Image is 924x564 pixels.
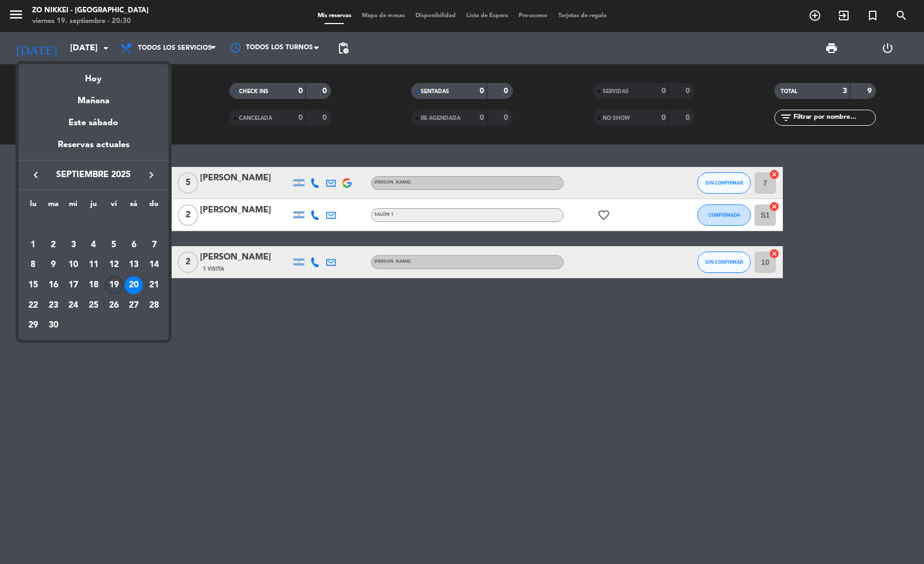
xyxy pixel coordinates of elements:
[44,276,63,294] div: 16
[63,235,83,255] td: 3 de septiembre de 2025
[124,255,144,275] td: 13 de septiembre de 2025
[145,236,163,254] div: 7
[24,316,42,334] div: 29
[125,276,143,294] div: 20
[19,64,168,86] div: Hoy
[19,108,168,138] div: Este sábado
[83,255,104,275] td: 11 de septiembre de 2025
[24,296,42,315] div: 22
[104,255,124,275] td: 12 de septiembre de 2025
[144,275,164,295] td: 21 de septiembre de 2025
[145,276,163,294] div: 21
[44,256,63,274] div: 9
[144,198,164,215] th: domingo
[64,256,82,274] div: 10
[23,215,164,235] td: SEP.
[84,236,103,254] div: 4
[104,275,124,295] td: 19 de septiembre de 2025
[24,276,42,294] div: 15
[105,236,123,254] div: 5
[63,198,83,215] th: miércoles
[44,316,63,334] div: 30
[104,198,124,215] th: viernes
[24,236,42,254] div: 1
[104,235,124,255] td: 5 de septiembre de 2025
[144,255,164,275] td: 14 de septiembre de 2025
[125,256,143,274] div: 13
[84,256,103,274] div: 11
[43,275,64,295] td: 16 de septiembre de 2025
[45,168,142,182] span: septiembre 2025
[43,198,64,215] th: martes
[105,276,123,294] div: 19
[44,236,63,254] div: 2
[125,296,143,315] div: 27
[144,235,164,255] td: 7 de septiembre de 2025
[83,295,104,316] td: 25 de septiembre de 2025
[144,295,164,316] td: 28 de septiembre de 2025
[83,198,104,215] th: jueves
[83,235,104,255] td: 4 de septiembre de 2025
[64,276,82,294] div: 17
[105,296,123,315] div: 26
[104,295,124,316] td: 26 de septiembre de 2025
[145,256,163,274] div: 14
[23,295,43,316] td: 22 de septiembre de 2025
[124,198,144,215] th: sábado
[43,295,64,316] td: 23 de septiembre de 2025
[23,316,43,336] td: 29 de septiembre de 2025
[83,275,104,295] td: 18 de septiembre de 2025
[24,256,42,274] div: 8
[124,295,144,316] td: 27 de septiembre de 2025
[63,255,83,275] td: 10 de septiembre de 2025
[105,256,123,274] div: 12
[84,296,103,315] div: 25
[26,168,45,182] button: keyboard_arrow_left
[63,275,83,295] td: 17 de septiembre de 2025
[142,168,161,182] button: keyboard_arrow_right
[64,296,82,315] div: 24
[43,255,64,275] td: 9 de septiembre de 2025
[63,295,83,316] td: 24 de septiembre de 2025
[145,169,158,181] i: keyboard_arrow_right
[84,276,103,294] div: 18
[124,275,144,295] td: 20 de septiembre de 2025
[23,198,43,215] th: lunes
[43,235,64,255] td: 2 de septiembre de 2025
[145,296,163,315] div: 28
[19,86,168,108] div: Mañana
[43,316,64,336] td: 30 de septiembre de 2025
[64,236,82,254] div: 3
[23,275,43,295] td: 15 de septiembre de 2025
[125,236,143,254] div: 6
[23,235,43,255] td: 1 de septiembre de 2025
[124,235,144,255] td: 6 de septiembre de 2025
[19,138,168,160] div: Reservas actuales
[44,296,63,315] div: 23
[23,255,43,275] td: 8 de septiembre de 2025
[29,169,42,181] i: keyboard_arrow_left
